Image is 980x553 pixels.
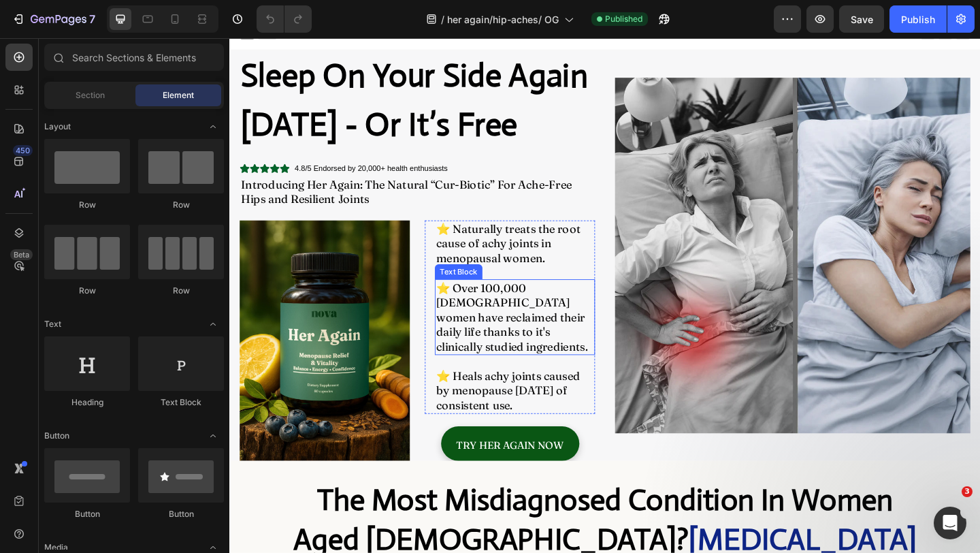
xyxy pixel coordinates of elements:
[934,507,966,539] iframe: Intercom live chat
[76,89,105,101] span: Section
[13,145,33,156] div: 450
[202,425,224,447] span: Toggle open
[202,116,224,138] span: Toggle open
[44,199,130,211] div: Row
[419,43,806,430] img: Alt image
[229,38,980,553] iframe: Design area
[44,508,130,520] div: Button
[10,249,33,260] div: Beta
[257,5,312,33] div: Undo/Redo
[44,44,224,71] input: Search Sections & Elements
[44,318,61,330] span: Text
[246,436,364,449] span: TRY HER AGAIN NOW
[89,11,95,27] p: 7
[962,486,973,497] span: 3
[138,396,224,409] div: Text Block
[605,13,642,25] span: Published
[163,89,194,101] span: Element
[44,121,71,133] span: Layout
[230,422,380,460] a: TRY HER AGAIN NOW
[447,12,559,27] span: her again/hip-aches/ OG
[901,12,935,27] div: Publish
[889,5,947,33] button: Publish
[138,199,224,211] div: Row
[138,285,224,297] div: Row
[44,430,69,442] span: Button
[202,313,224,335] span: Toggle open
[44,285,130,297] div: Row
[44,396,130,409] div: Heading
[5,5,101,33] button: 7
[839,5,884,33] button: Save
[441,12,444,27] span: /
[138,508,224,520] div: Button
[851,14,873,25] span: Save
